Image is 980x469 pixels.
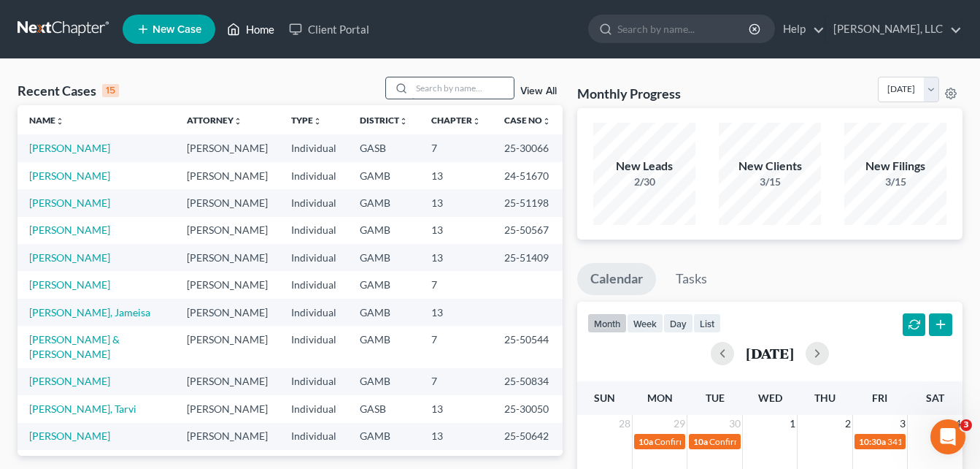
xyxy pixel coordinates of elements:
div: 2/30 [593,175,695,189]
td: Individual [279,244,348,271]
td: GAMB [348,299,420,326]
td: 25-50567 [493,217,563,244]
span: Tue [706,392,725,404]
td: Individual [279,217,348,244]
h2: [DATE] [746,346,794,361]
a: View All [520,86,557,96]
span: 30 [728,415,742,432]
td: GAMB [348,244,420,271]
div: 3/15 [844,175,946,189]
td: [PERSON_NAME] [175,395,279,422]
a: Calendar [577,263,656,295]
i: unfold_more [55,117,64,126]
a: [PERSON_NAME], Tarvi [29,403,136,415]
a: [PERSON_NAME] [29,251,110,264]
td: 13 [420,217,493,244]
a: Case Nounfold_more [504,115,551,126]
span: 28 [617,415,632,432]
span: Wed [758,392,782,404]
td: 25-51409 [493,244,563,271]
input: Search by name... [412,77,514,99]
span: Mon [647,392,673,404]
td: 25-51198 [493,189,563,216]
i: unfold_more [234,117,242,126]
input: Search by name... [617,15,751,42]
a: [PERSON_NAME] [29,224,110,236]
div: 3/15 [719,175,821,189]
td: [PERSON_NAME] [175,162,279,189]
a: Home [220,16,282,42]
td: Individual [279,395,348,422]
div: New Filings [844,158,946,175]
span: Thu [814,392,836,404]
a: [PERSON_NAME] [29,278,110,291]
div: Recent Cases [18,82,119,99]
a: [PERSON_NAME] [29,430,110,442]
td: Individual [279,189,348,216]
span: Sat [926,392,944,404]
td: 7 [420,368,493,395]
td: 13 [420,162,493,189]
a: [PERSON_NAME] [29,142,110,154]
td: GAMB [348,271,420,298]
td: 24-51670 [493,162,563,189]
a: Typeunfold_more [291,115,322,126]
td: Individual [279,271,348,298]
td: 7 [420,326,493,367]
iframe: Intercom live chat [930,419,965,454]
a: [PERSON_NAME] & [PERSON_NAME] [29,333,120,360]
a: [PERSON_NAME], LLC [826,16,962,42]
td: GAMB [348,217,420,244]
i: unfold_more [399,117,408,126]
a: Tasks [663,263,720,295]
a: Client Portal [282,16,377,42]
button: list [693,313,721,333]
button: week [627,313,663,333]
td: 13 [420,423,493,450]
a: [PERSON_NAME] [29,197,110,209]
span: 2 [844,415,852,432]
td: Individual [279,368,348,395]
span: New Case [153,24,201,35]
td: 25-50544 [493,326,563,367]
td: 7 [420,134,493,161]
div: New Clients [719,158,821,175]
span: 10a [693,436,708,447]
td: 25-30050 [493,395,563,422]
span: Confirmation hearing for [PERSON_NAME] [709,436,875,447]
td: [PERSON_NAME] [175,423,279,450]
td: 7 [420,271,493,298]
a: Nameunfold_more [29,115,64,126]
a: Help [776,16,825,42]
td: 25-50834 [493,368,563,395]
td: 25-50642 [493,423,563,450]
a: Attorneyunfold_more [187,115,242,126]
span: 10a [638,436,653,447]
a: [PERSON_NAME] [29,169,110,182]
td: GASB [348,134,420,161]
a: Districtunfold_more [360,115,408,126]
td: [PERSON_NAME] [175,271,279,298]
td: GASB [348,395,420,422]
i: unfold_more [472,117,481,126]
span: 1 [788,415,797,432]
td: [PERSON_NAME] [175,368,279,395]
td: GAMB [348,368,420,395]
div: New Leads [593,158,695,175]
td: Individual [279,423,348,450]
td: Individual [279,299,348,326]
a: [PERSON_NAME] [29,375,110,387]
td: Individual [279,162,348,189]
td: GAMB [348,162,420,189]
td: Individual [279,134,348,161]
td: [PERSON_NAME] [175,217,279,244]
td: 25-30066 [493,134,563,161]
td: [PERSON_NAME] [175,326,279,367]
a: Chapterunfold_more [431,115,481,126]
td: [PERSON_NAME] [175,189,279,216]
td: 13 [420,189,493,216]
td: GAMB [348,326,420,367]
td: [PERSON_NAME] [175,134,279,161]
i: unfold_more [542,117,551,126]
button: month [587,313,627,333]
